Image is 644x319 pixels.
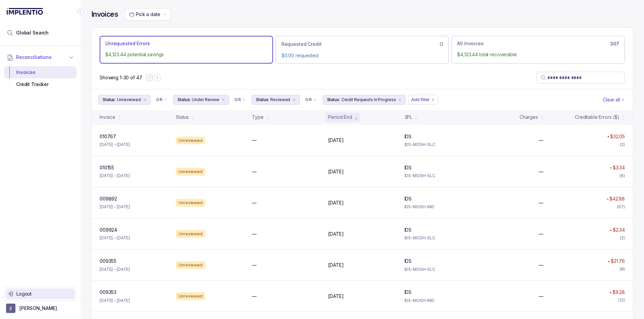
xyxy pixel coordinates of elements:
button: Filter Chip Under Review [173,95,229,105]
p: [DATE] – [DATE] [100,266,130,273]
div: Creditable Errors ($) [575,114,620,121]
div: (6) [620,172,625,179]
div: Invoice [100,114,115,121]
h4: Invoices [91,10,118,19]
p: IDS [405,133,412,140]
div: (67) [617,204,625,210]
p: [DATE] [328,168,343,175]
button: Date Range Picker [125,8,171,21]
p: Unreviewed [117,96,141,103]
img: red pointer upwards [607,136,609,137]
div: remove content [291,97,297,102]
div: Unreviewed [176,199,205,207]
p: — [539,293,543,300]
div: Credit Tracker [9,78,71,90]
p: Logout [16,291,72,297]
img: red pointer upwards [610,229,612,231]
div: Remaining page entries [100,74,142,81]
p: Status: [256,96,269,103]
div: Status [176,114,189,121]
div: Unreviewed [176,292,205,300]
p: 009892 [100,195,117,202]
p: IDS-MOSH-IND [405,204,473,210]
div: Type [252,114,263,121]
p: [DATE] [328,293,343,300]
p: $42.88 [609,195,625,202]
p: IDS-MOSH-SLC [405,266,473,273]
div: (2) [620,235,625,241]
img: red pointer upwards [610,167,612,169]
div: remove content [221,97,226,102]
p: 009924 [100,227,117,233]
p: [DATE] – [DATE] [100,172,130,179]
button: Filter Chip Reviewed [252,95,300,105]
p: — [539,137,543,144]
img: red pointer upwards [609,292,611,293]
p: OR [156,97,162,102]
p: — [252,168,257,175]
p: $2.34 [613,227,625,233]
p: [DATE] – [DATE] [100,204,130,210]
p: Status: [177,96,191,103]
p: Credit Requests In Progress [341,96,396,103]
div: Unreviewed [176,168,205,176]
p: Under Review [192,96,219,103]
h6: 307 [610,41,619,47]
div: Invoices [9,66,71,78]
div: Collapse Icon [76,7,85,15]
p: — [252,137,257,144]
p: Clear all [603,96,620,103]
p: 010767 [100,133,116,140]
div: 0 [281,40,443,48]
p: — [252,293,257,300]
div: (12) [618,297,625,304]
p: [DATE] [328,200,343,206]
p: OR [305,97,312,102]
li: Filter Chip Connector undefined [156,97,168,102]
p: — [539,200,543,206]
p: [DATE] [328,231,343,237]
li: Filter Chip Add filter [408,95,438,105]
p: $32.05 [610,133,625,140]
p: $21.76 [611,258,625,264]
p: — [252,231,257,237]
p: $9.28 [612,289,625,296]
div: Unreviewed [176,137,205,145]
ul: Action Tab Group [100,36,625,63]
div: 3PL [405,114,413,121]
p: $3.34 [613,164,625,171]
div: remove content [142,97,148,102]
p: IDS [405,164,412,171]
li: Filter Chip Connector undefined [305,97,317,102]
p: [DATE] – [DATE] [100,297,130,304]
p: Status: [103,96,116,103]
span: Reconciliations [16,54,52,61]
div: Unreviewed [176,261,205,269]
button: Filter Chip Credit Requests In Progress [323,95,406,105]
div: remove content [397,97,402,102]
p: IDS [405,289,412,296]
p: IDS-MOSH-SLC [405,172,473,179]
p: — [539,262,543,268]
p: Reviewed [270,96,290,103]
div: (2) [620,141,625,148]
p: 010155 [100,164,114,171]
p: 009353 [100,289,116,296]
p: IDS-MOSH-IND [405,297,473,304]
button: Filter Chip Connector undefined [232,95,249,104]
button: Filter Chip Connector undefined [303,95,320,104]
button: User initials[PERSON_NAME] [6,304,74,313]
p: Requested Credit [281,41,322,48]
p: $0.00 requested [281,52,443,59]
search: Date Range Picker [129,11,160,18]
p: — [252,262,257,268]
p: All Invoices [457,40,483,47]
ul: Filter Group [98,95,601,105]
li: Filter Chip Unreviewed [98,95,151,105]
p: OR [234,97,241,102]
button: Next Page [154,74,161,81]
p: $4,123.44 potential savings [105,51,267,58]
